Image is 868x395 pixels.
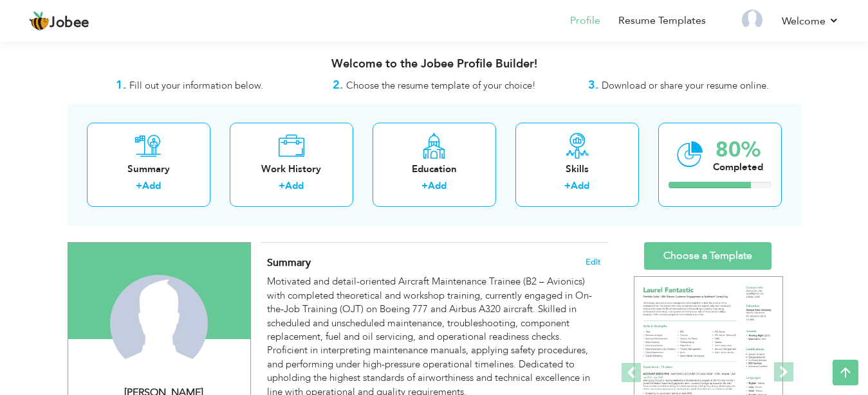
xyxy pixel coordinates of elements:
[279,179,285,193] label: +
[618,13,706,28] a: Resume Templates
[742,10,762,30] img: Profile Img
[50,16,89,30] span: Jobee
[644,242,771,270] a: Choose a Template
[713,139,763,161] div: 80%
[570,13,600,28] a: Profile
[526,162,629,176] div: Skills
[136,179,142,193] label: +
[142,179,161,192] a: Add
[285,179,304,192] a: Add
[267,256,311,270] span: Summary
[68,58,801,71] h3: Welcome to the Jobee Profile Builder!
[110,275,208,373] img: Muhammad Ahmed Rashid
[29,11,89,31] a: Jobee
[333,77,343,93] strong: 2.
[346,79,536,92] span: Choose the resume template of your choice!
[383,162,486,176] div: Education
[782,13,839,29] a: Welcome
[421,179,428,193] label: +
[602,79,769,92] span: Download or share your resume online.
[29,11,50,31] img: jobee.io
[116,77,126,93] strong: 1.
[97,162,200,176] div: Summary
[571,179,589,192] a: Add
[588,77,598,93] strong: 3.
[240,162,343,176] div: Work History
[564,179,571,193] label: +
[586,258,601,267] span: Edit
[129,79,263,92] span: Fill out your information below.
[428,179,447,192] a: Add
[267,256,600,269] h4: Adding a summary is a quick and easy way to highlight your experience and interests.
[713,161,763,174] div: Completed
